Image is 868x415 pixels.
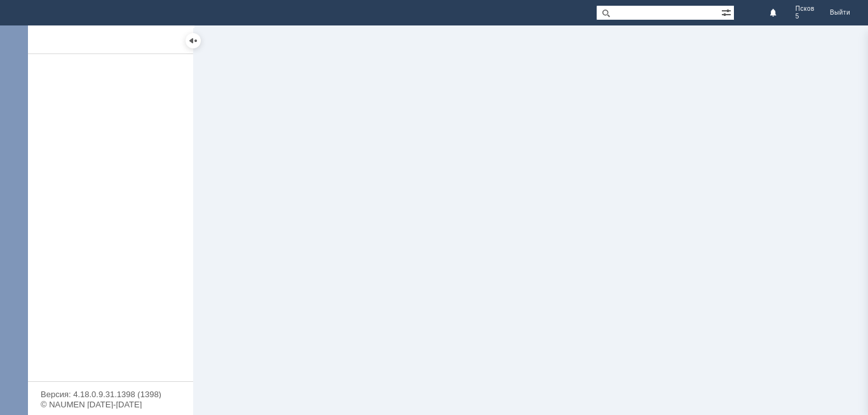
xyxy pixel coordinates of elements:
span: 5 [796,13,815,20]
div: © NAUMEN [DATE]-[DATE] [41,400,180,409]
div: Версия: 4.18.0.9.31.1398 (1398) [41,390,180,398]
span: Расширенный поиск [721,6,734,18]
div: Скрыть меню [186,33,201,48]
span: Псков [796,5,815,13]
